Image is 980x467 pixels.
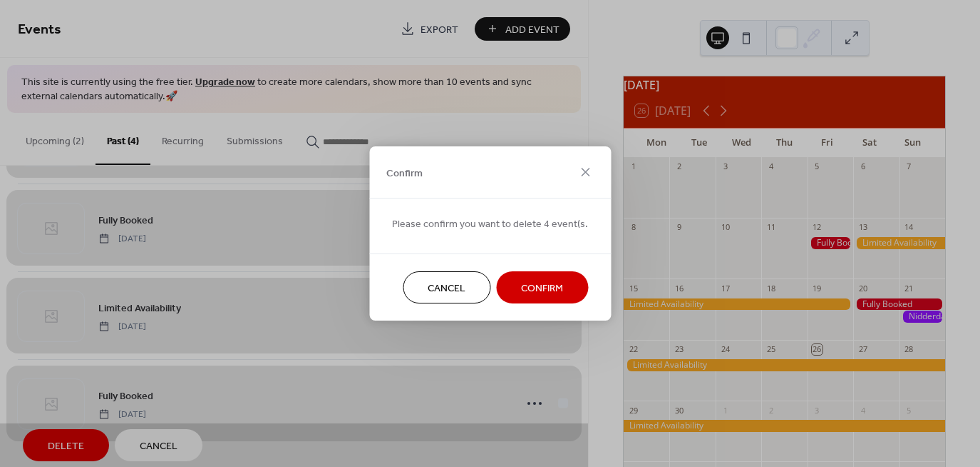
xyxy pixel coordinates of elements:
[403,271,490,303] button: Cancel
[428,281,465,296] span: Cancel
[392,217,588,232] span: Please confirm you want to delete 4 event(s.
[386,166,423,181] span: Confirm
[496,271,588,303] button: Confirm
[521,281,563,296] span: Confirm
